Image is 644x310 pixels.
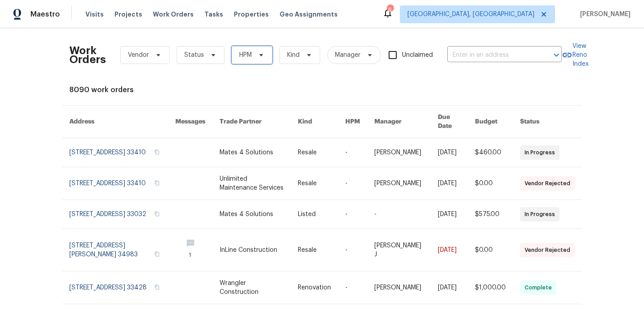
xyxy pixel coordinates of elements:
td: Wrangler Construction [212,272,291,304]
button: Copy Address [153,179,161,187]
td: Renovation [291,272,338,304]
td: - [338,138,367,167]
td: [PERSON_NAME] [367,167,431,200]
th: Messages [168,106,212,138]
button: Copy Address [153,250,161,258]
span: [PERSON_NAME] [576,10,631,19]
th: Budget [468,106,513,138]
h2: Work Orders [69,46,106,64]
span: Geo Assignments [280,10,338,19]
td: [PERSON_NAME] [367,272,431,304]
td: - [338,167,367,200]
span: Work Orders [153,10,194,19]
td: - [338,229,367,272]
span: Projects [114,10,142,19]
td: - [338,200,367,229]
td: Unlimited Maintenance Services [212,167,291,200]
span: Tasks [204,11,223,17]
td: - [338,272,367,304]
th: Trade Partner [212,106,291,138]
span: Status [184,51,204,59]
span: HPM [239,51,252,59]
button: Open [550,49,563,61]
button: Copy Address [153,210,161,218]
div: 8090 work orders [69,85,575,94]
td: Resale [291,229,338,272]
th: Address [62,106,168,138]
span: Unclaimed [402,51,433,60]
span: Properties [234,10,269,19]
div: 6 [387,5,393,14]
span: Maestro [30,10,60,19]
span: Manager [335,51,360,59]
th: Due Date [431,106,468,138]
th: HPM [338,106,367,138]
th: Status [513,106,582,138]
span: Vendor [128,51,149,59]
td: Resale [291,167,338,200]
td: Listed [291,200,338,229]
td: InLine Construction [212,229,291,272]
button: Copy Address [153,283,161,291]
input: Enter in an address [447,48,537,62]
button: Copy Address [153,148,161,156]
td: [PERSON_NAME] [367,138,431,167]
span: Kind [287,51,300,59]
span: [GEOGRAPHIC_DATA], [GEOGRAPHIC_DATA] [407,10,534,19]
td: Resale [291,138,338,167]
th: Kind [291,106,338,138]
td: - [367,200,431,229]
a: View Reno Index [562,42,589,68]
td: [PERSON_NAME] J [367,229,431,272]
td: Mates 4 Solutions [212,138,291,167]
span: Visits [85,10,104,19]
td: Mates 4 Solutions [212,200,291,229]
th: Manager [367,106,431,138]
